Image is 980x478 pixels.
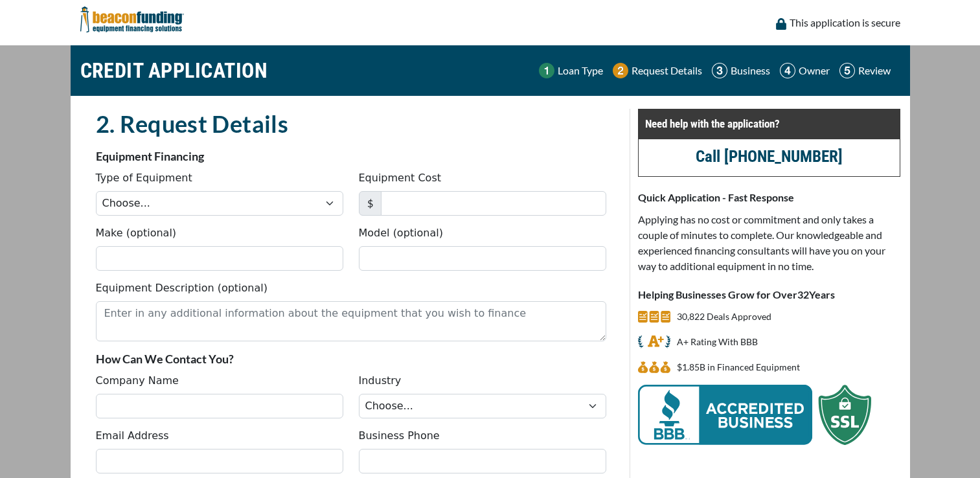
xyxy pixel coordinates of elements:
p: A+ Rating With BBB [677,334,758,350]
img: lock icon to convery security [776,18,786,30]
img: Step 4 [780,63,795,78]
p: Equipment Financing [96,148,606,164]
label: Equipment Cost [359,170,442,186]
h1: CREDIT APPLICATION [80,52,268,89]
label: Model (optional) [359,225,443,241]
p: Review [858,63,891,78]
label: Make (optional) [96,225,177,241]
a: Call [PHONE_NUMBER] [696,147,843,166]
label: Type of Equipment [96,170,192,186]
label: Industry [359,373,402,389]
p: This application is secure [790,15,900,30]
span: $ [359,191,382,216]
label: Company Name [96,373,179,389]
label: Business Phone [359,428,440,444]
p: 30,822 Deals Approved [677,309,771,324]
label: Email Address [96,428,169,444]
img: Step 1 [539,63,554,78]
p: Helping Businesses Grow for Over Years [638,287,900,302]
img: BBB Acredited Business and SSL Protection [638,385,871,445]
p: Request Details [632,63,702,78]
p: Owner [799,63,830,78]
p: Quick Application - Fast Response [638,190,900,205]
span: 32 [797,288,809,301]
img: Step 3 [712,63,727,78]
h2: 2. Request Details [96,109,606,139]
p: How Can We Contact You? [96,351,606,367]
p: Applying has no cost or commitment and only takes a couple of minutes to complete. Our knowledgea... [638,212,900,274]
p: Need help with the application? [645,116,893,131]
p: Loan Type [558,63,603,78]
p: Business [731,63,770,78]
img: Step 5 [839,63,855,78]
img: Step 2 [613,63,628,78]
p: $1,847,312,155 in Financed Equipment [677,359,800,375]
label: Equipment Description (optional) [96,280,268,296]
